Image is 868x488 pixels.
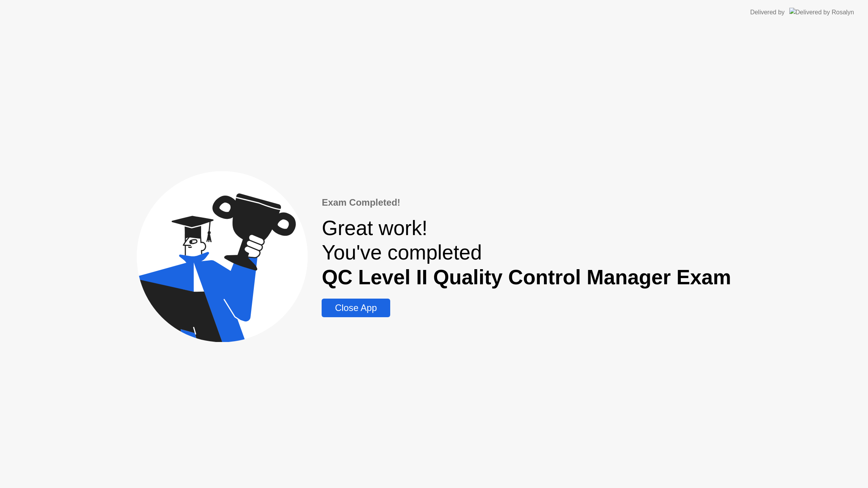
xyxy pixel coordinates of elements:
div: Close App [324,302,387,313]
img: Delivered by Rosalyn [789,8,854,17]
div: Delivered by [750,8,785,17]
div: Great work! You've completed [322,216,731,289]
div: Exam Completed! [322,196,731,210]
b: QC Level II Quality Control Manager Exam [322,266,731,289]
button: Close App [322,299,390,317]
